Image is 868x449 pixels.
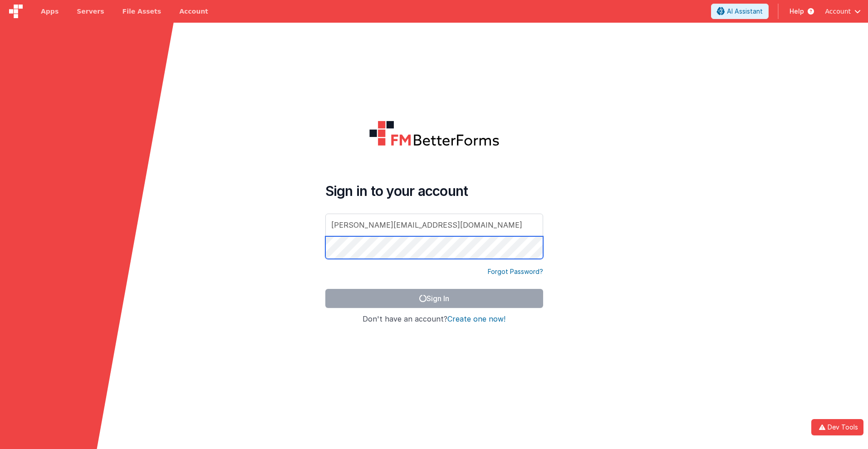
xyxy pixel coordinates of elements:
h4: Don't have an account? [325,315,543,323]
button: Dev Tools [811,419,863,435]
input: Email Address [325,214,543,236]
span: Apps [41,7,59,16]
span: Help [790,7,804,16]
button: Create one now! [447,315,505,323]
span: AI Assistant [727,7,763,16]
span: File Assets [123,7,162,16]
button: Account [825,7,861,16]
button: Sign In [325,289,543,308]
span: Servers [77,7,104,16]
span: Account [825,7,851,16]
h4: Sign in to your account [325,183,543,199]
button: AI Assistant [711,4,769,19]
a: Forgot Password? [488,267,543,276]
